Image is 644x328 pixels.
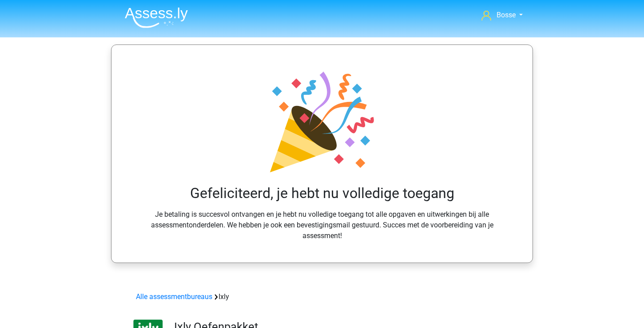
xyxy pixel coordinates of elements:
[136,185,508,202] h2: Gefeliciteerd, je hebt nu volledige toegang
[478,10,526,20] a: Bosse
[132,292,512,302] div: Ixly
[136,292,212,301] a: Alle assessmentbureaus
[125,7,188,28] img: Assessly
[133,66,511,241] div: Je betaling is succesvol ontvangen en je hebt nu volledige toegang tot alle opgaven en uitwerking...
[497,11,516,19] span: Bosse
